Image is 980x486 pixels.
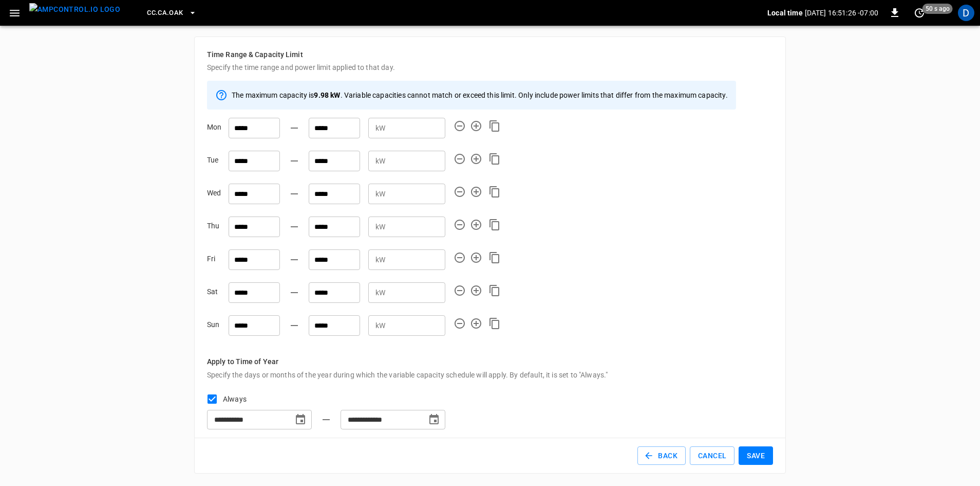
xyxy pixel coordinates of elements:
button: Apply the exact same day configuration to all other days [488,219,501,231]
button: Cancel [690,446,734,465]
img: ampcontrol.io logo [29,3,120,16]
div: Mon [207,122,229,142]
p: kW [375,287,385,298]
p: kW [375,189,385,200]
button: Apply the exact same day configuration to all other days [488,251,501,264]
button: CC.CA.OAK [143,3,200,23]
button: Apply the exact same day configuration to all other days [488,153,501,165]
button: Save [739,446,773,465]
div: Fri [207,254,229,274]
button: Choose date, selected date is Jan 1, 2025 [290,409,311,430]
p: kW [375,123,385,134]
span: CC.CA.OAK [147,7,183,19]
p: kW [375,156,385,167]
strong: 9.98 kW [314,91,340,99]
button: Choose date, selected date is Dec 31, 2025 [424,409,444,430]
div: profile-icon [958,5,974,21]
p: kW [375,222,385,232]
button: Back [637,446,686,465]
p: Specify the time range and power limit applied to that day. [207,62,773,73]
button: Apply the exact same day configuration to all other days [488,186,501,198]
div: Tue [207,155,229,175]
p: kW [375,320,385,331]
button: Apply the exact same day configuration to all other days [488,317,501,330]
p: The maximum capacity is . Variable capacities cannot match or exceed this limit. Only include pow... [232,90,728,100]
button: Apply the exact same day configuration to all other days [488,284,501,297]
div: Sat [207,286,229,307]
div: Sun [207,319,229,340]
p: Specify the days or months of the year during which the variable capacity schedule will apply. By... [207,370,773,380]
button: set refresh interval [911,5,928,21]
p: Always [223,394,247,404]
p: Local time [767,8,803,18]
h6: Apply to Time of Year [207,356,773,368]
span: 50 s ago [922,4,953,14]
button: Apply the exact same day configuration to all other days [488,120,501,132]
div: Wed [207,188,229,208]
p: kW [375,255,385,265]
p: [DATE] 16:51:26 -07:00 [805,8,878,18]
div: Thu [207,221,229,241]
h6: Time Range & Capacity Limit [207,49,773,61]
